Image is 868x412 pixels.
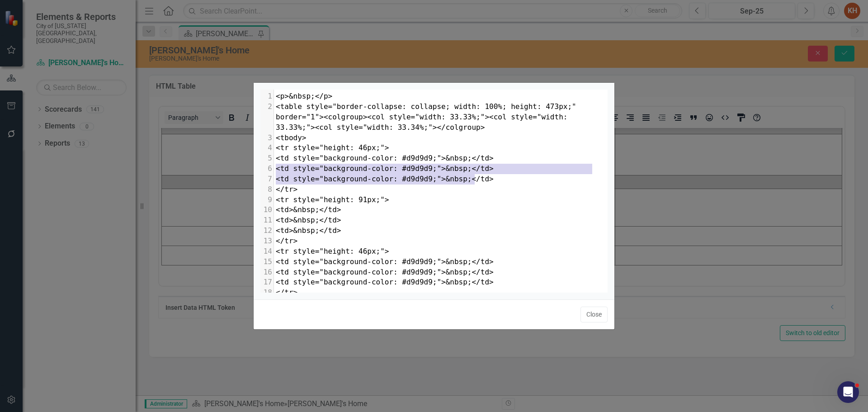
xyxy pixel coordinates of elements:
[276,237,297,245] span: </tr>
[276,102,580,132] span: <table style="border-collapse: collapse; width: 100%; height: 473px;" border="1"><colgroup><col s...
[260,246,274,257] div: 14
[260,195,274,205] div: 9
[276,288,297,297] span: </tr>
[276,247,389,256] span: <tr style="height: 46px;">
[260,153,274,164] div: 5
[276,278,494,286] span: <td style="background-color: #d9d9d9;">&nbsp;</td>
[260,205,274,215] div: 10
[276,226,341,235] span: <td>&nbsp;</td>
[276,154,494,162] span: <td style="background-color: #d9d9d9;">&nbsp;</td>
[260,185,274,195] div: 8
[260,288,274,298] div: 18
[580,307,608,322] button: Close
[260,133,274,143] div: 3
[276,185,297,194] span: </tr>
[276,92,332,100] span: <p>&nbsp;</p>
[276,205,341,214] span: <td>&nbsp;</td>
[276,164,494,173] span: <td style="background-color: #d9d9d9;">&nbsp;</td>
[276,268,494,276] span: <td style="background-color: #d9d9d9;">&nbsp;</td>
[260,267,274,278] div: 16
[260,174,274,185] div: 7
[276,195,389,204] span: <tr style="height: 91px;">
[276,175,494,183] span: <td style="background-color: #d9d9d9;">&nbsp;</td>
[260,226,274,236] div: 12
[260,102,274,112] div: 2
[260,91,274,102] div: 1
[260,236,274,246] div: 13
[276,216,341,224] span: <td>&nbsp;</td>
[260,164,274,174] div: 6
[276,143,389,152] span: <tr style="height: 46px;">
[260,215,274,226] div: 11
[260,143,274,153] div: 4
[260,277,274,288] div: 17
[276,257,494,266] span: <td style="background-color: #d9d9d9;">&nbsp;</td>
[837,381,859,403] iframe: Intercom live chat
[276,133,307,142] span: <tbody>
[260,257,274,267] div: 15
